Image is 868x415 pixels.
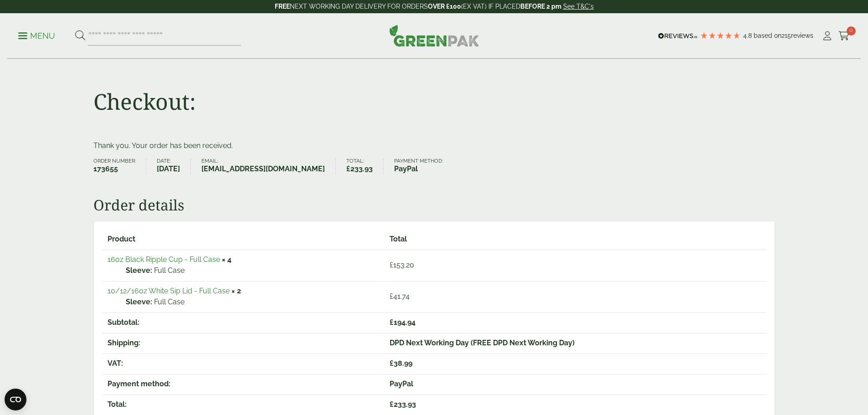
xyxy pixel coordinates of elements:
[520,3,561,10] strong: BEFORE 2 pm
[847,26,856,36] span: 0
[390,318,416,327] span: 194.94
[658,33,698,39] img: REVIEWS.io
[222,255,231,264] strong: × 4
[390,400,416,409] span: 233.93
[93,88,196,115] h1: Checkout:
[108,255,220,264] a: 16oz Black Ripple Cup - Full Case
[157,164,180,174] strong: [DATE]
[201,164,325,174] strong: [EMAIL_ADDRESS][DOMAIN_NAME]
[390,261,414,269] bdi: 153.20
[5,389,26,410] button: Open CMP widget
[201,159,336,174] li: Email:
[822,31,833,41] i: My Account
[93,159,147,174] li: Order number:
[390,318,394,327] span: £
[102,395,384,414] th: Total:
[93,196,775,214] h2: Order details
[791,32,813,39] span: reviews
[394,159,453,174] li: Payment method:
[394,164,443,174] strong: PayPal
[563,3,594,10] a: See T&C's
[838,31,850,41] i: Cart
[428,3,461,10] strong: OVER £100
[390,261,393,269] span: £
[102,230,384,249] th: Product
[781,32,791,39] span: 215
[108,287,230,295] a: 10/12/16oz White Sip Lid - Full Case
[231,287,241,295] strong: × 2
[126,297,152,307] strong: Sleeve:
[346,159,384,174] li: Total:
[384,374,766,394] td: PayPal
[126,297,378,307] p: Full Case
[384,333,766,353] td: DPD Next Working Day (FREE DPD Next Working Day)
[390,292,410,301] bdi: 41.74
[346,164,373,173] bdi: 233.93
[275,3,290,10] strong: FREE
[126,265,378,276] p: Full Case
[126,265,152,276] strong: Sleeve:
[102,354,384,373] th: VAT:
[754,32,781,39] span: Based on
[18,31,55,41] p: Menu
[390,359,394,368] span: £
[389,25,479,46] img: GreenPak Supplies
[157,159,191,174] li: Date:
[700,31,741,40] div: 4.79 Stars
[102,374,384,394] th: Payment method:
[390,400,394,409] span: £
[102,313,384,332] th: Subtotal:
[390,292,393,301] span: £
[390,359,412,368] span: 38.99
[743,32,754,39] span: 4.8
[93,164,136,174] strong: 173655
[102,333,384,353] th: Shipping:
[384,230,766,249] th: Total
[346,164,350,173] span: £
[93,140,775,151] p: Thank you. Your order has been received.
[838,29,850,43] a: 0
[18,31,55,40] a: Menu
